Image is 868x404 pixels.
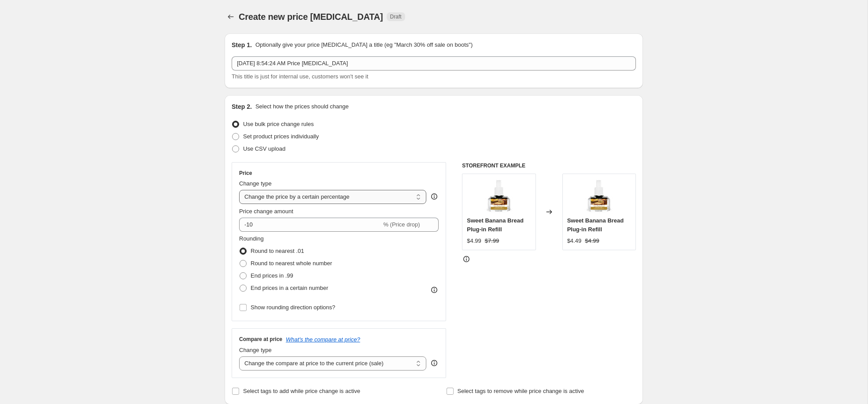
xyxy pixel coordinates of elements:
span: Change type [239,347,272,353]
span: Use CSV upload [243,145,285,152]
button: Price change jobs [225,11,237,23]
h3: Price [239,170,252,177]
span: Use bulk price change rules [243,121,314,127]
span: Sweet Banana Bread Plug-in Refill [467,217,524,233]
span: Price change amount [239,208,293,215]
div: help [430,192,439,201]
span: Select tags to remove while price change is active [458,388,584,394]
span: Draft [390,13,402,20]
button: What's the compare at price? [286,336,360,343]
h3: Compare at price [239,336,282,343]
span: End prices in a certain number [251,285,328,291]
span: Set product prices individually [243,133,319,140]
input: 30% off holiday sale [232,56,636,70]
div: $4.99 [467,237,481,245]
span: Change type [239,180,272,187]
span: Round to nearest whole number [251,260,332,267]
span: Select tags to add while price change is active [243,388,360,394]
span: Show rounding direction options? [251,304,335,311]
p: Optionally give your price [MEDICAL_DATA] a title (eg "March 30% off sale on boots") [255,41,473,49]
h6: STOREFRONT EXAMPLE [462,162,636,169]
div: $4.49 [567,237,582,245]
span: % (Price drop) [383,221,420,228]
img: Sweet-Banana-Bread-Plug-in-Refill_088490b6_80x.jpg [581,178,617,214]
h2: Step 1. [232,41,252,49]
div: help [430,359,439,367]
input: -15 [239,218,381,232]
span: End prices in .99 [251,272,293,279]
h2: Step 2. [232,102,252,111]
span: Sweet Banana Bread Plug-in Refill [567,217,624,233]
span: Rounding [239,235,264,242]
span: Create new price [MEDICAL_DATA] [239,12,383,22]
img: Sweet-Banana-Bread-Plug-in-Refill_088490b6_80x.jpg [481,178,517,214]
strike: $7.99 [485,237,499,245]
span: Round to nearest .01 [251,248,304,254]
strike: $4.99 [585,237,599,245]
span: This title is just for internal use, customers won't see it [232,73,368,80]
p: Select how the prices should change [255,102,349,111]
